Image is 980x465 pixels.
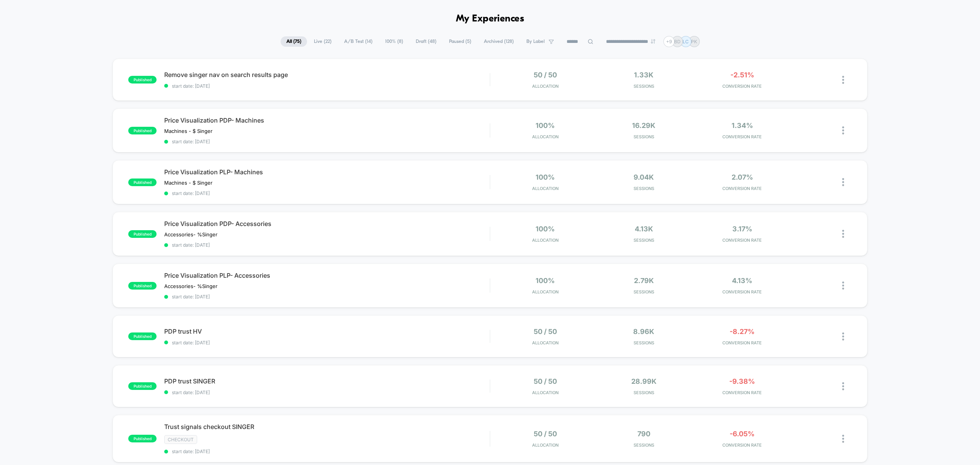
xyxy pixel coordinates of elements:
span: 100% [536,173,555,181]
span: Archived ( 128 ) [478,36,519,47]
span: Remove singer nav on search results page [164,71,490,79]
span: 50 / 50 [534,327,557,336]
span: 9.04k [634,173,654,181]
span: start date: [DATE] [164,190,490,196]
span: Sessions [596,289,691,295]
span: published [128,332,157,340]
span: CONVERSION RATE [695,84,789,89]
span: Sessions [596,186,691,191]
span: published [128,282,157,290]
span: 4.13% [732,277,752,285]
img: end [651,39,655,44]
span: CONVERSION RATE [695,134,789,139]
span: -8.27% [730,327,755,336]
span: Sessions [596,134,691,139]
span: Sessions [596,340,691,345]
span: Paused ( 5 ) [443,36,477,47]
span: Price Visualization PDP- Accessories [164,220,490,228]
img: close [842,332,844,341]
span: Machines - $ Singer [164,128,212,134]
span: Allocation [532,84,559,89]
span: Accessories- %Singer [164,283,217,289]
span: CONVERSION RATE [695,186,789,191]
h1: My Experiences [456,13,524,25]
span: Allocation [532,134,559,139]
span: CONVERSION RATE [695,442,789,448]
span: Sessions [596,390,691,395]
span: 3.17% [732,225,752,233]
span: 100% ( 8 ) [379,36,409,47]
span: start date: [DATE] [164,139,490,144]
span: published [128,435,157,442]
span: PDP trust HV [164,327,490,335]
span: Trust signals checkout SINGER [164,423,490,431]
span: 4.13k [635,225,653,233]
span: start date: [DATE] [164,340,490,345]
img: close [842,282,844,290]
span: start date: [DATE] [164,242,490,248]
span: 16.29k [632,121,655,129]
span: -2.51% [730,71,754,79]
span: 8.96k [633,327,654,336]
span: Sessions [596,442,691,448]
span: Allocation [532,186,559,191]
span: CONVERSION RATE [695,289,789,295]
span: 1.34% [732,121,753,129]
span: Sessions [596,84,691,89]
span: 2.07% [732,173,753,181]
span: 50 / 50 [534,377,557,385]
span: CONVERSION RATE [695,390,789,395]
span: Allocation [532,289,559,295]
span: Allocation [532,390,559,395]
span: start date: [DATE] [164,294,490,300]
span: published [128,127,157,134]
p: PK [691,39,697,44]
span: published [128,230,157,238]
span: PDP trust SINGER [164,377,490,385]
img: close [842,178,844,186]
span: 100% [536,121,555,129]
span: By Label [526,39,545,44]
img: close [842,76,844,84]
span: published [128,178,157,186]
img: close [842,230,844,238]
img: close [842,435,844,443]
span: Draft ( 48 ) [410,36,442,47]
p: LC [683,39,689,44]
span: Sessions [596,237,691,243]
span: start date: [DATE] [164,449,490,454]
span: 28.99k [631,377,657,385]
span: Allocation [532,442,559,448]
span: Accessories- %Singer [164,231,217,237]
span: A/B Test ( 14 ) [338,36,378,47]
span: 2.79k [634,277,654,285]
span: published [128,382,157,390]
span: 100% [536,277,555,285]
img: close [842,382,844,390]
span: start date: [DATE] [164,390,490,395]
span: Allocation [532,237,559,243]
span: 100% [536,225,555,233]
span: -6.05% [730,430,755,438]
span: All ( 75 ) [281,36,307,47]
span: Machines - $ Singer [164,180,212,186]
span: -9.38% [729,377,755,385]
span: Price Visualization PLP- Accessories [164,272,490,279]
div: + 9 [663,36,675,47]
span: Price Visualization PDP- Machines [164,116,490,124]
span: Price Visualization PLP- Machines [164,168,490,176]
span: CONVERSION RATE [695,340,789,345]
span: checkout [164,435,197,444]
span: start date: [DATE] [164,83,490,89]
span: 50 / 50 [534,71,557,79]
img: close [842,126,844,134]
span: published [128,76,157,84]
span: 50 / 50 [534,430,557,438]
p: BD [674,39,681,44]
span: CONVERSION RATE [695,237,789,243]
span: Live ( 22 ) [308,36,337,47]
span: 790 [637,430,650,438]
span: 1.33k [634,71,653,79]
span: Allocation [532,340,559,345]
